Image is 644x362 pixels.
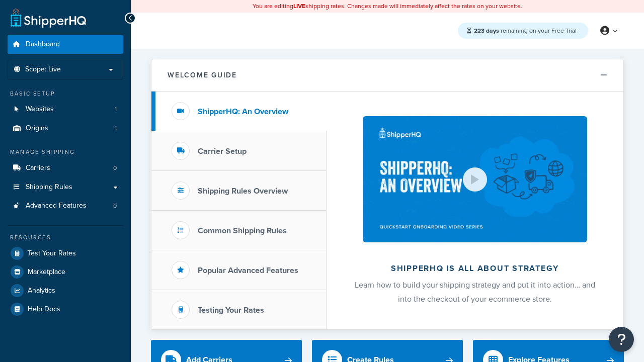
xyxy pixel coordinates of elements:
[198,306,264,315] h3: Testing Your Rates
[8,35,123,54] a: Dashboard
[26,40,60,49] span: Dashboard
[115,124,117,133] span: 1
[8,197,123,215] a: Advanced Features0
[26,202,87,210] span: Advanced Features
[8,263,123,281] a: Marketplace
[293,2,305,11] b: LIVE
[8,159,123,177] a: Carriers0
[8,244,123,262] a: Test Your Rates
[26,105,54,114] span: Websites
[353,264,597,273] h2: ShipperHQ is all about strategy
[8,89,123,98] div: Basic Setup
[28,249,76,258] span: Test Your Rates
[198,266,298,275] h3: Popular Advanced Features
[113,164,117,172] span: 0
[8,159,123,177] li: Carriers
[198,187,288,196] h3: Shipping Rules Overview
[26,124,48,133] span: Origins
[8,100,123,119] li: Websites
[8,233,123,242] div: Resources
[474,26,577,35] span: remaining on your Free Trial
[168,71,237,79] h2: Welcome Guide
[8,119,123,138] a: Origins1
[151,59,623,92] button: Welcome Guide
[355,279,595,305] span: Learn how to build your shipping strategy and put it into action… and into the checkout of your e...
[198,226,287,235] h3: Common Shipping Rules
[26,164,50,172] span: Carriers
[25,65,61,74] span: Scope: Live
[8,300,123,318] a: Help Docs
[28,268,65,277] span: Marketplace
[28,287,55,295] span: Analytics
[8,282,123,300] a: Analytics
[609,327,634,352] button: Open Resource Center
[8,119,123,138] li: Origins
[115,105,117,114] span: 1
[8,197,123,215] li: Advanced Features
[8,100,123,119] a: Websites1
[113,202,117,210] span: 0
[363,116,587,242] img: ShipperHQ is all about strategy
[26,183,72,192] span: Shipping Rules
[474,26,499,35] strong: 223 days
[198,147,247,156] h3: Carrier Setup
[8,178,123,197] a: Shipping Rules
[8,148,123,156] div: Manage Shipping
[198,107,288,116] h3: ShipperHQ: An Overview
[28,305,60,314] span: Help Docs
